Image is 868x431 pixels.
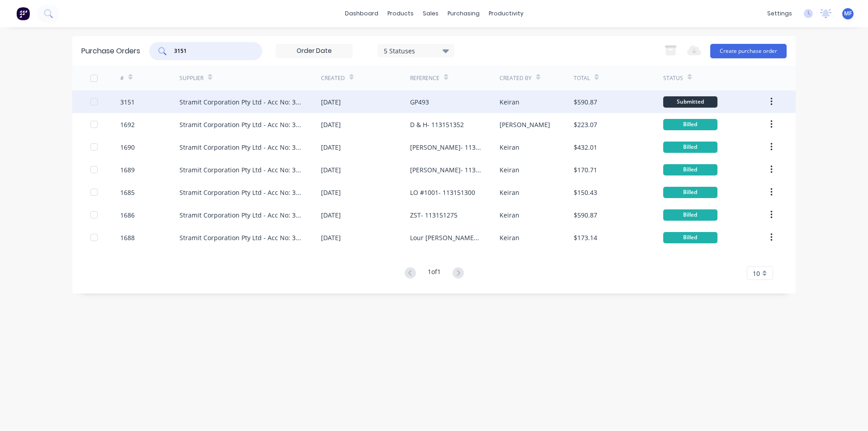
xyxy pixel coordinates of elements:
[120,210,135,220] div: 1686
[321,97,341,107] div: [DATE]
[763,7,797,20] div: settings
[500,97,519,107] div: Keiran
[321,233,341,242] div: [DATE]
[321,165,341,175] div: [DATE]
[120,188,135,197] div: 1685
[574,210,597,220] div: $590.87
[120,120,135,129] div: 1692
[120,233,135,242] div: 1688
[500,210,519,220] div: Keiran
[340,7,383,20] a: dashboard
[276,44,352,58] input: Order Date
[663,119,717,130] div: Billed
[663,96,717,108] div: Submitted
[710,44,787,58] button: Create purchase order
[844,9,852,18] span: MF
[443,7,484,20] div: purchasing
[663,74,683,82] div: Status
[574,188,597,197] div: $150.43
[574,165,597,175] div: $170.71
[428,267,441,280] div: 1 of 1
[120,142,135,152] div: 1690
[574,97,597,107] div: $590.87
[179,233,303,242] div: Stramit Corporation Pty Ltd - Acc No: 32915
[321,142,341,152] div: [DATE]
[410,142,481,152] div: [PERSON_NAME]- 113151318
[574,74,590,82] div: Total
[321,120,341,129] div: [DATE]
[179,210,303,220] div: Stramit Corporation Pty Ltd - Acc No: 32915
[500,233,519,242] div: Keiran
[410,210,458,220] div: ZST- 113151275
[663,232,717,243] div: Billed
[500,142,519,152] div: Keiran
[179,120,303,129] div: Stramit Corporation Pty Ltd - Acc No: 32915
[663,209,717,221] div: Billed
[179,165,303,175] div: Stramit Corporation Pty Ltd - Acc No: 32915
[418,7,443,20] div: sales
[663,164,717,175] div: Billed
[321,210,341,220] div: [DATE]
[179,188,303,197] div: Stramit Corporation Pty Ltd - Acc No: 32915
[410,233,481,242] div: Lour [PERSON_NAME]- 113151295
[120,165,135,175] div: 1689
[384,46,448,55] div: 5 Statuses
[410,97,429,107] div: GP493
[16,7,30,20] img: Factory
[410,165,481,175] div: [PERSON_NAME]- 113151315
[179,142,303,152] div: Stramit Corporation Pty Ltd - Acc No: 32915
[500,165,519,175] div: Keiran
[321,74,345,82] div: Created
[179,97,303,107] div: Stramit Corporation Pty Ltd - Acc No: 32915
[753,269,760,278] span: 10
[81,46,140,57] div: Purchase Orders
[574,142,597,152] div: $432.01
[120,97,135,107] div: 3151
[410,188,475,197] div: LO #1001- 113151300
[173,47,248,56] input: Search purchase orders...
[574,233,597,242] div: $173.14
[321,188,341,197] div: [DATE]
[663,142,717,153] div: Billed
[500,120,550,129] div: [PERSON_NAME]
[179,74,203,82] div: Supplier
[410,74,439,82] div: Reference
[663,187,717,198] div: Billed
[383,7,418,20] div: products
[574,120,597,129] div: $223.07
[500,74,532,82] div: Created By
[410,120,464,129] div: D & H- 113151352
[120,74,124,82] div: #
[484,7,528,20] div: productivity
[500,188,519,197] div: Keiran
